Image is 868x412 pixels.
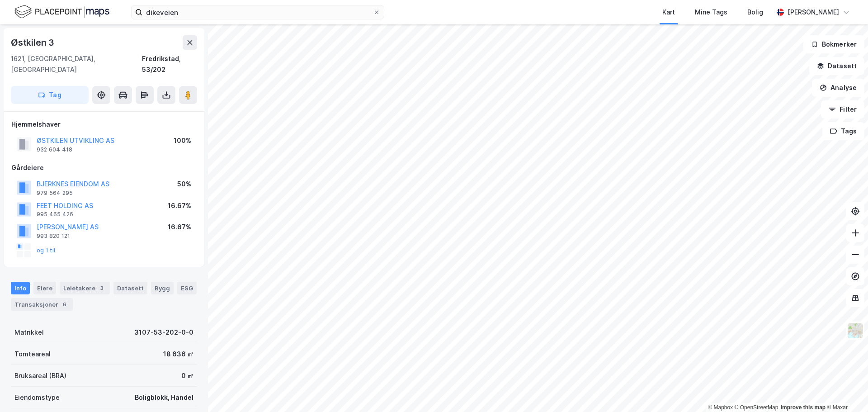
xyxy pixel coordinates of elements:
button: Tag [11,86,89,104]
div: 979 564 295 [37,189,73,197]
div: Matrikkel [14,327,44,338]
div: 16.67% [168,222,191,232]
div: Boligblokk, Handel [135,392,193,403]
div: Leietakere [60,282,110,294]
button: Tags [822,122,864,140]
div: Fredrikstad, 53/202 [142,53,197,75]
div: Info [11,282,30,294]
div: 3107-53-202-0-0 [134,327,193,338]
div: Bolig [747,7,763,18]
div: Datasett [113,282,147,294]
div: Kart [662,7,675,18]
div: Hjemmelshaver [11,119,197,130]
div: Transaksjoner [11,298,73,311]
iframe: Chat Widget [823,369,868,412]
img: logo.f888ab2527a4732fd821a326f86c7f29.svg [14,4,109,20]
div: Østkilen 3 [11,35,56,50]
div: ESG [177,282,197,294]
div: Mine Tags [695,7,727,18]
input: Søk på adresse, matrikkel, gårdeiere, leietakere eller personer [142,5,373,19]
div: Bruksareal (BRA) [14,370,66,381]
div: 993 820 121 [37,232,70,240]
button: Filter [821,100,864,118]
div: 0 ㎡ [181,370,193,381]
div: [PERSON_NAME] [788,7,839,18]
div: Tomteareal [14,349,51,360]
a: Mapbox [708,404,733,411]
div: 932 604 418 [37,146,72,153]
div: Gårdeiere [11,162,197,173]
div: 995 465 426 [37,211,73,218]
div: Bygg [151,282,174,294]
div: 18 636 ㎡ [163,349,193,360]
div: 50% [177,179,191,189]
div: 3 [97,284,106,293]
div: Eiendomstype [14,392,60,403]
button: Datasett [809,57,864,75]
button: Bokmerker [803,35,864,53]
div: 1621, [GEOGRAPHIC_DATA], [GEOGRAPHIC_DATA] [11,53,142,75]
img: Z [847,322,864,339]
a: OpenStreetMap [735,404,778,411]
div: 100% [174,135,191,146]
button: Analyse [812,79,864,97]
div: 6 [60,300,69,309]
a: Improve this map [781,404,826,411]
div: Eiere [33,282,56,294]
div: 16.67% [168,200,191,211]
